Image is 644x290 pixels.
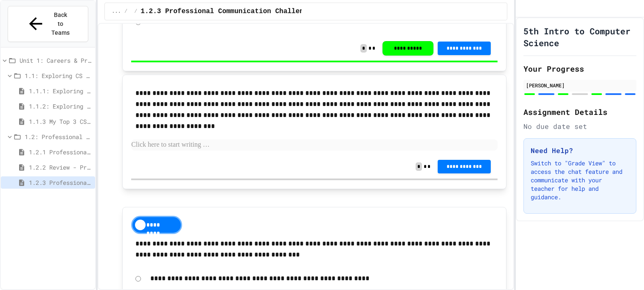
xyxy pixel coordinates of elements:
[531,159,629,201] p: Switch to "Grade View" to access the chat feature and communicate with your teacher for help and ...
[523,121,636,131] div: No due date set
[25,71,92,80] span: 1.1: Exploring CS Careers
[523,106,636,118] h2: Assignment Details
[29,148,92,156] span: 1.2.1 Professional Communication
[25,132,92,141] span: 1.2: Professional Communication
[20,56,92,65] span: Unit 1: Careers & Professionalism
[531,145,629,156] h3: Need Help?
[29,178,92,187] span: 1.2.3 Professional Communication Challenge
[112,8,121,15] span: ...
[134,8,137,15] span: /
[51,11,70,37] span: Back to Teams
[29,86,92,95] span: 1.1.1: Exploring CS Careers
[141,6,312,17] span: 1.2.3 Professional Communication Challenge
[526,81,634,89] div: [PERSON_NAME]
[29,163,92,172] span: 1.2.2 Review - Professional Communication
[29,102,92,111] span: 1.1.2: Exploring CS Careers - Review
[523,63,636,75] h2: Your Progress
[8,6,88,42] button: Back to Teams
[29,117,92,126] span: 1.1.3 My Top 3 CS Careers!
[523,25,636,49] h1: 5th Intro to Computer Science
[124,8,127,15] span: /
